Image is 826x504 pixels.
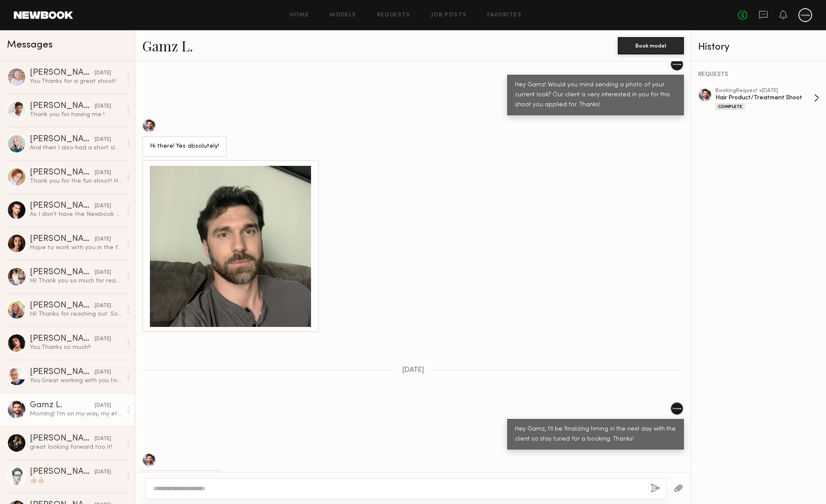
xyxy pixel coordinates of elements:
[618,41,684,49] a: Book model
[95,402,111,410] div: [DATE]
[377,13,410,18] a: Requests
[30,443,122,451] div: great looking forward too it!
[30,310,122,318] div: Hi! Thanks for reaching out. Sounds cool. My half day min is $800 if you can swing that. Happy to...
[95,435,111,443] div: [DATE]
[30,301,95,310] div: [PERSON_NAME]
[95,335,111,343] div: [DATE]
[618,37,684,54] button: Book model
[330,13,356,18] a: Models
[30,277,122,285] div: Hi! Thank you so much for reaching out. Unfortunately I’m in [US_STATE] until the end of the mont...
[30,476,122,485] div: 👍🏼👍🏼
[30,235,95,244] div: [PERSON_NAME]
[95,169,111,177] div: [DATE]
[95,202,111,210] div: [DATE]
[95,102,111,111] div: [DATE]
[7,40,53,50] span: Messages
[30,434,95,443] div: [PERSON_NAME]
[30,244,122,252] div: Hope to work with you in the future
[95,136,111,144] div: [DATE]
[431,13,467,18] a: Job Posts
[95,302,111,310] div: [DATE]
[30,468,95,476] div: [PERSON_NAME]
[95,468,111,476] div: [DATE]
[30,135,95,144] div: [PERSON_NAME]
[715,94,814,102] div: Hair Product/Treatment Shoot
[715,88,814,94] div: booking Request • [DATE]
[30,335,95,343] div: [PERSON_NAME]
[30,377,122,385] div: You: Great working with you too. Appreciate it!
[95,269,111,277] div: [DATE]
[30,410,122,418] div: Morning! I’m on my way, my eta 9:10AM
[142,36,193,55] a: Gamz L.
[487,13,521,18] a: Favorites
[30,144,122,152] div: And then I also had a short sleeve white button up and a long sleeve button up
[95,69,111,77] div: [DATE]
[30,77,122,86] div: You: Thanks for a great shoot!
[715,103,745,110] div: Complete
[515,80,676,110] div: Hey Gamz! Would you mind sending a photo of your current look? Our client is very interested in y...
[30,210,122,219] div: As I don’t have the Newbook app on my phone, if you need prompt communication, please feel free t...
[30,111,122,119] div: Thank you for having me !
[515,425,676,444] div: Hey Gamz, I'll be finalizing timing in the next day with the client so stay tuned for a booking. ...
[715,88,819,110] a: bookingRequest •[DATE]Hair Product/Treatment ShootComplete
[30,168,95,177] div: [PERSON_NAME]
[30,202,95,210] div: [PERSON_NAME]
[698,42,819,52] div: History
[30,268,95,277] div: [PERSON_NAME]
[95,235,111,244] div: [DATE]
[30,368,95,377] div: [PERSON_NAME]
[150,142,219,152] div: Hi there! Yes absolutely!
[30,69,95,77] div: [PERSON_NAME]
[30,102,95,111] div: [PERSON_NAME]
[95,368,111,377] div: [DATE]
[30,401,95,410] div: Gamz L.
[402,367,424,374] span: [DATE]
[290,13,309,18] a: Home
[30,177,122,185] div: Thank you for the fun shoot! Hope to work with you more!
[30,343,122,352] div: You: Thanks so much!!
[698,72,819,78] div: REQUESTS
